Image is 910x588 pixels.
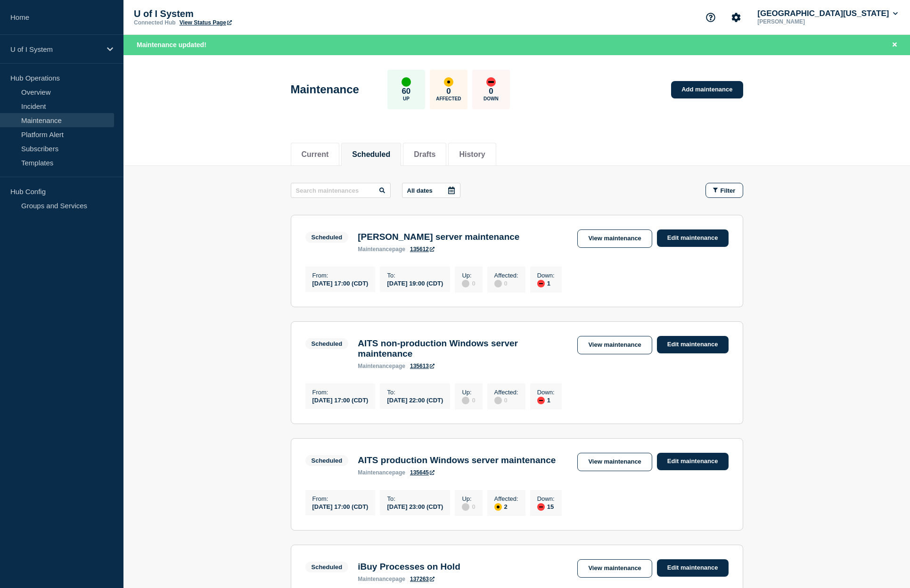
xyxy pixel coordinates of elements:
a: Edit maintenance [657,229,729,247]
div: 0 [462,396,475,404]
span: Maintenance updated! [137,41,206,49]
button: Close banner [889,40,901,50]
a: Edit maintenance [657,559,729,577]
a: View maintenance [577,229,652,248]
div: affected [444,77,453,87]
span: maintenance [358,469,392,476]
a: Edit maintenance [657,453,729,470]
p: Affected : [494,272,518,279]
h3: iBuy Processes on Hold [358,562,460,572]
a: Add maintenance [671,81,743,98]
h3: [PERSON_NAME] server maintenance [358,232,519,242]
span: maintenance [358,246,392,253]
button: All dates [402,183,460,198]
p: From : [312,389,369,396]
button: [GEOGRAPHIC_DATA][US_STATE] [755,9,900,18]
button: Support [701,8,721,27]
p: Up [403,96,410,101]
a: View maintenance [577,453,652,471]
p: Affected : [494,389,518,396]
div: 0 [494,279,518,287]
p: 0 [446,87,451,96]
span: Filter [721,187,736,194]
p: page [358,576,405,582]
div: Scheduled [312,457,343,464]
a: View maintenance [577,336,652,354]
div: disabled [494,397,502,404]
p: Up : [462,495,475,502]
a: 137263 [410,576,435,582]
div: disabled [462,397,469,404]
p: Affected : [494,495,518,502]
p: All dates [407,187,433,194]
p: To : [387,272,443,279]
div: up [402,77,411,87]
h3: AITS production Windows server maintenance [358,455,556,465]
button: History [459,150,485,159]
div: [DATE] 17:00 (CDT) [312,396,369,404]
div: 0 [462,279,475,287]
p: U of I System [134,8,322,19]
button: Scheduled [352,150,390,159]
button: Drafts [414,150,435,159]
a: 135613 [410,363,435,369]
input: Search maintenances [291,183,391,198]
div: [DATE] 19:00 (CDT) [387,279,443,287]
p: From : [312,495,369,502]
div: affected [494,503,502,511]
p: Up : [462,389,475,396]
p: Up : [462,272,475,279]
div: Scheduled [312,340,343,347]
div: disabled [462,280,469,287]
div: 0 [494,396,518,404]
button: Current [302,150,329,159]
a: Edit maintenance [657,336,729,353]
p: 0 [489,87,493,96]
div: down [537,503,545,511]
span: maintenance [358,363,392,369]
a: 135612 [410,246,435,253]
h3: AITS non-production Windows server maintenance [358,338,568,359]
p: Down [484,96,499,101]
div: 2 [494,502,518,511]
a: View maintenance [577,559,652,578]
p: page [358,363,405,369]
span: maintenance [358,576,392,582]
p: Affected [436,96,461,101]
div: Scheduled [312,234,343,241]
div: disabled [462,503,469,511]
div: Scheduled [312,563,343,571]
p: [PERSON_NAME] [755,18,853,25]
p: 60 [402,87,410,96]
p: Down : [537,495,555,502]
div: [DATE] 23:00 (CDT) [387,502,443,510]
a: 135645 [410,469,435,476]
div: [DATE] 17:00 (CDT) [312,279,369,287]
p: To : [387,389,443,396]
div: [DATE] 17:00 (CDT) [312,502,369,510]
p: Down : [537,389,555,396]
div: 15 [537,502,555,511]
p: U of I System [10,45,101,53]
button: Account settings [726,8,746,27]
p: Down : [537,272,555,279]
button: Filter [705,183,743,198]
div: [DATE] 22:00 (CDT) [387,396,443,404]
p: page [358,469,405,476]
h1: Maintenance [291,83,359,96]
p: From : [312,272,369,279]
p: To : [387,495,443,502]
a: View Status Page [180,19,232,26]
div: 0 [462,502,475,511]
div: down [537,397,545,404]
p: page [358,246,405,253]
div: 1 [537,279,555,287]
div: 1 [537,396,555,404]
div: down [537,280,545,287]
div: down [486,77,496,87]
div: disabled [494,280,502,287]
p: Connected Hub [134,19,176,26]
